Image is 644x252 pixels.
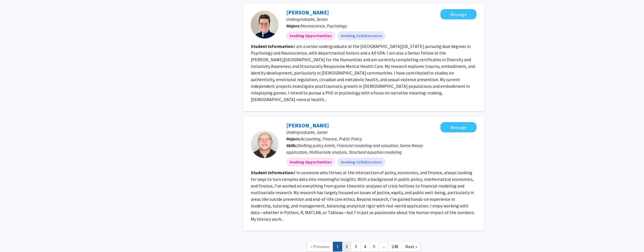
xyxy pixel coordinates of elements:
b: Skills: [286,143,297,148]
a: 2 [342,242,351,251]
b: Majors: [286,23,301,29]
b: Student Information: [251,170,294,175]
a: 5 [369,242,379,251]
span: Next » [405,244,417,249]
a: Previous Page [307,242,333,251]
a: 248 [388,242,402,251]
button: Message Caleb Dotson [440,9,476,19]
span: « Previous [310,244,329,249]
mat-chip: Seeking Opportunities [286,31,335,40]
iframe: Chat [4,227,24,248]
a: 1 [333,242,342,251]
mat-chip: Seeking Collaborators [337,158,386,166]
b: Majors: [286,136,301,142]
button: Message Sawyer Mustopoh [440,122,476,132]
a: 4 [360,242,370,251]
a: [PERSON_NAME] [286,122,329,129]
a: [PERSON_NAME] [286,9,329,16]
span: ... [382,244,385,249]
a: Next [402,242,421,251]
a: 3 [351,242,361,251]
span: Undergraduate, Junior [286,129,328,135]
mat-chip: Seeking Opportunities [286,158,335,166]
mat-chip: Seeking Collaborators [337,31,386,40]
span: Undergraduate, Senior [286,16,328,22]
span: Neuroscience, Psychology [301,23,347,29]
fg-read-more: I am a senior undergraduate at the [GEOGRAPHIC_DATA][US_STATE] pursuing dual degrees in Psycholog... [251,43,475,102]
b: Student Information: [251,43,294,49]
span: Drafting policy briefs, Financial modeling and valuation, Game theory application, Multivariate a... [286,143,423,155]
fg-read-more: I'm someone who thrives at the intersection of policy, economics, and finance, always looking for... [251,170,475,222]
span: Accounting, Finance, Public Policy [301,136,362,142]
